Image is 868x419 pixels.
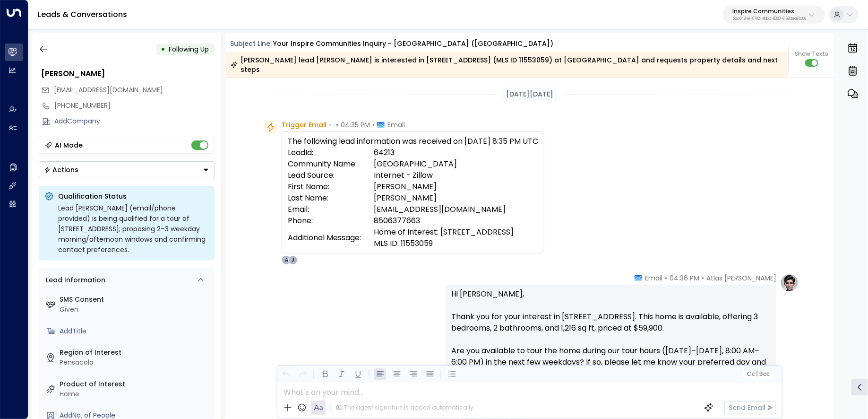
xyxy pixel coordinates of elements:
p: Qualification Status [59,192,209,201]
td: Last Name: [288,192,374,204]
span: Following Up [169,44,209,54]
span: Atlas [PERSON_NAME] [706,273,776,283]
td: 64213 [374,147,538,158]
div: The agent signature is added automatically [335,403,473,412]
td: Additional Message: [288,227,374,249]
span: • [372,120,375,130]
td: [GEOGRAPHIC_DATA] [374,158,538,170]
div: Given [60,305,211,314]
button: Undo [280,368,292,380]
td: 8506377663 [374,215,538,227]
td: [PERSON_NAME] [374,181,538,192]
div: [PERSON_NAME] lead [PERSON_NAME] is interested in [STREET_ADDRESS] (MLS ID 11553059) at [GEOGRAPH... [231,55,783,74]
img: profile-logo.png [780,273,799,292]
div: [DATE][DATE] [502,87,557,101]
button: Redo [297,368,309,380]
span: 04:36 PM [670,273,699,283]
td: Lead Source: [288,170,374,181]
div: Home [60,389,211,399]
td: Home of Interest: [STREET_ADDRESS] MLS ID: 11553059 [374,227,538,249]
span: Email [387,120,405,130]
td: LeadId: [288,147,374,158]
span: 04:35 PM [341,120,370,130]
span: Trigger Email [282,120,327,130]
p: 5ac0484e-0702-4bbb-8380-6168aea91a66 [732,17,806,21]
td: First Name: [288,181,374,192]
span: starlagrand2017@gmail.com [54,85,163,95]
button: Cc|Bcc [743,370,773,379]
td: [PERSON_NAME] [374,192,538,204]
span: • [336,120,338,130]
div: J [288,255,298,265]
span: | [756,371,758,377]
td: Internet - Zillow [374,170,538,181]
div: Button group with a nested menu [39,161,215,178]
div: Your Inspire Communities Inquiry - [GEOGRAPHIC_DATA] ([GEOGRAPHIC_DATA]) [273,39,553,49]
p: Inspire Communities [732,9,806,14]
label: Product of Interest [60,379,211,389]
label: SMS Consent [60,295,211,305]
button: Actions [39,161,215,178]
label: Region of Interest [60,348,211,358]
div: Actions [44,166,79,174]
div: Lead [PERSON_NAME] (email/phone provided) is being qualified for a tour of [STREET_ADDRESS]; prop... [59,203,209,255]
span: Email [645,273,662,283]
div: [PHONE_NUMBER] [55,101,215,111]
div: AddCompany [55,116,215,126]
span: Show Texts [795,50,828,58]
td: [EMAIL_ADDRESS][DOMAIN_NAME] [374,204,538,215]
div: AI Mode [55,140,83,150]
span: Subject Line: [231,39,272,48]
div: [PERSON_NAME] [42,68,215,79]
div: A [282,255,291,265]
button: Inspire Communities5ac0484e-0702-4bbb-8380-6168aea91a66 [723,6,825,24]
a: Leads & Conversations [38,9,127,20]
div: AddTitle [60,326,211,336]
div: • [161,41,166,58]
span: • [665,273,667,283]
div: The following lead information was received on [DATE] 8:35 PM UTC [288,136,538,249]
span: • [702,273,704,283]
span: • [329,120,331,130]
div: Pensacola [60,358,211,367]
td: Phone: [288,215,374,227]
div: Lead Information [43,275,106,285]
td: Email: [288,204,374,215]
td: Community Name: [288,158,374,170]
span: Cc Bcc [747,371,770,377]
span: [EMAIL_ADDRESS][DOMAIN_NAME] [54,85,163,95]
